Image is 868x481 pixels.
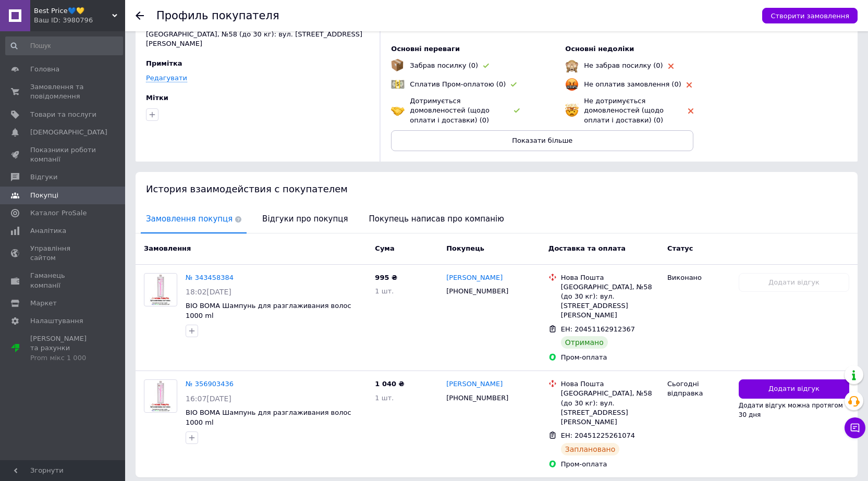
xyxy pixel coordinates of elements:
[512,137,572,144] span: Показати більше
[688,108,693,114] img: rating-tag-type
[561,325,635,333] span: ЕН: 20451162912367
[146,74,187,82] a: Редагувати
[561,443,620,455] div: Заплановано
[186,409,351,426] a: BIO BOMA Шампунь для разглаживания волос 1000 ml
[565,45,634,53] span: Основні недоліки
[186,288,231,296] span: 18:02[DATE]
[768,384,820,394] span: Додати відгук
[739,402,843,418] span: Додати відгук можна протягом 30 дня
[146,183,348,194] span: История взаимодействия с покупателем
[565,104,579,117] img: emoji
[565,59,579,72] img: emoji
[548,244,626,252] span: Доставка та оплата
[391,78,405,91] img: emoji
[446,244,484,252] span: Покупець
[565,78,579,91] img: emoji
[511,82,517,87] img: rating-tag-type
[146,30,369,48] p: [GEOGRAPHIC_DATA], №58 (до 30 кг): вул. [STREET_ADDRESS][PERSON_NAME]
[144,244,191,252] span: Замовлення
[30,65,59,74] span: Головна
[30,82,96,101] span: Замовлення та повідомлення
[584,61,663,69] span: Не забрав посилку (0)
[483,64,489,68] img: rating-tag-type
[146,59,182,67] span: Примітка
[667,273,730,282] div: Виконано
[771,12,849,20] span: Створити замовлення
[561,353,659,362] div: Пром-оплата
[391,104,405,117] img: emoji
[514,108,520,113] img: rating-tag-type
[410,97,490,124] span: Дотримується домовленостей (щодо оплати і доставки) (0)
[144,379,177,413] a: Фото товару
[30,226,66,236] span: Аналітика
[561,431,635,439] span: ЕН: 20451225261074
[375,394,394,402] span: 1 шт.
[186,380,234,388] a: № 356903436
[149,274,173,306] img: Фото товару
[391,130,693,151] button: Показати більше
[30,145,96,164] span: Показники роботи компанії
[149,380,173,412] img: Фото товару
[584,80,681,88] span: Не оплатив замовлення (0)
[561,389,659,427] div: [GEOGRAPHIC_DATA], №58 (до 30 кг): вул. [STREET_ADDRESS][PERSON_NAME]
[446,273,503,283] a: [PERSON_NAME]
[30,208,87,218] span: Каталог ProSale
[34,16,125,25] div: Ваш ID: 3980796
[687,82,692,88] img: rating-tag-type
[584,97,664,124] span: Не дотримується домовленостей (щодо оплати і доставки) (0)
[375,274,397,281] span: 995 ₴
[667,244,693,252] span: Статус
[561,379,659,389] div: Нова Пошта
[30,172,57,182] span: Відгуки
[668,64,674,69] img: rating-tag-type
[561,273,659,282] div: Нова Пошта
[30,299,57,308] span: Маркет
[561,460,659,469] div: Пром-оплата
[30,316,83,326] span: Налаштування
[444,285,510,298] div: [PHONE_NUMBER]
[136,11,144,20] div: Повернутися назад
[257,206,353,232] span: Відгуки про покупця
[375,244,394,252] span: Cума
[30,128,107,137] span: [DEMOGRAPHIC_DATA]
[391,45,460,53] span: Основні переваги
[141,206,247,232] span: Замовлення покупця
[561,336,608,349] div: Отримано
[146,94,168,102] span: Мітки
[30,244,96,263] span: Управління сайтом
[375,287,394,295] span: 1 шт.
[5,36,123,55] input: Пошук
[391,59,404,71] img: emoji
[561,282,659,320] div: [GEOGRAPHIC_DATA], №58 (до 30 кг): вул. [STREET_ADDRESS][PERSON_NAME]
[30,191,58,200] span: Покупці
[30,353,96,363] div: Prom мікс 1 000
[444,391,510,405] div: [PHONE_NUMBER]
[34,6,112,16] span: Best Price💙💛
[364,206,509,232] span: Покупець написав про компанію
[144,273,177,306] a: Фото товару
[186,302,351,319] a: BIO BOMA Шампунь для разглаживания волос 1000 ml
[156,9,279,22] h1: Профиль покупателя
[446,379,503,389] a: [PERSON_NAME]
[739,379,849,399] button: Додати відгук
[762,8,858,23] button: Створити замовлення
[186,274,234,281] a: № 343458384
[186,394,231,403] span: 16:07[DATE]
[375,380,404,388] span: 1 040 ₴
[845,417,865,438] button: Чат з покупцем
[30,334,96,363] span: [PERSON_NAME] та рахунки
[30,110,96,119] span: Товари та послуги
[410,80,506,88] span: Сплатив Пром-оплатою (0)
[410,61,478,69] span: Забрав посилку (0)
[667,379,730,398] div: Сьогодні відправка
[30,271,96,290] span: Гаманець компанії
